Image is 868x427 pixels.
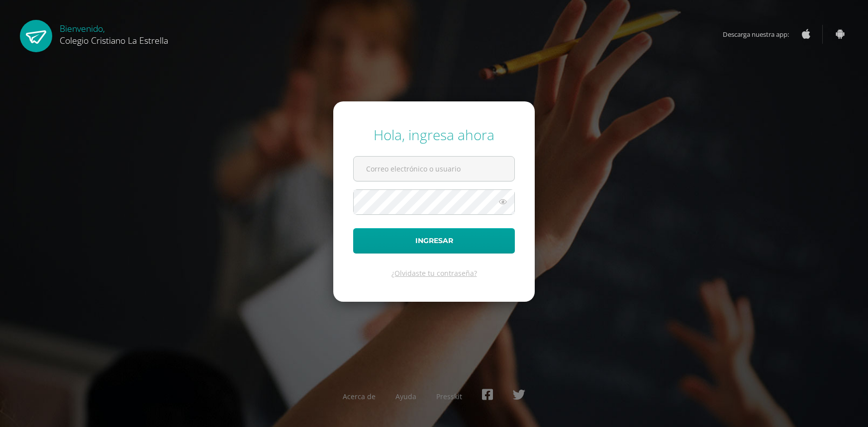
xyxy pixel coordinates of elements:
a: Acerca de [343,392,376,401]
a: ¿Olvidaste tu contraseña? [391,268,477,278]
span: Colegio Cristiano La Estrella [60,34,168,46]
a: Ayuda [395,392,416,401]
input: Correo electrónico o usuario [354,157,514,181]
div: Bienvenido, [60,20,168,46]
span: Descarga nuestra app: [723,25,799,44]
button: Ingresar [353,228,515,254]
a: Presskit [436,392,462,401]
div: Hola, ingresa ahora [353,125,515,144]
